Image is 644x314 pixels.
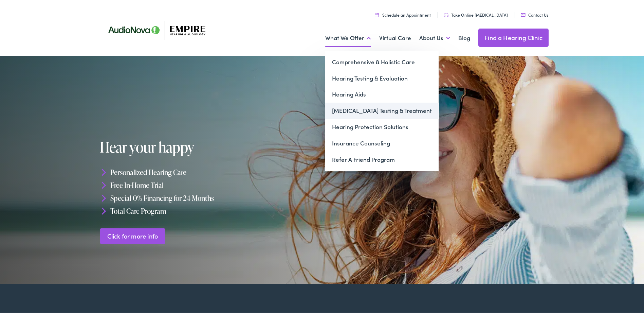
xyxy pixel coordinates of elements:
a: [MEDICAL_DATA] Testing & Treatment [325,101,439,118]
li: Special 0% Financing for 24 Months [100,190,325,203]
h1: Hear your happy [100,138,306,154]
a: Find a Hearing Clinic [478,27,549,46]
li: Personalized Hearing Care [100,164,325,177]
a: Take Online [MEDICAL_DATA] [444,11,508,16]
a: Contact Us [521,11,548,16]
a: Click for more info [100,227,165,243]
li: Free In-Home Trial [100,177,325,190]
a: What We Offer [325,24,371,49]
a: Hearing Aids [325,85,439,101]
a: Hearing Protection Solutions [325,118,439,134]
a: Insurance Counseling [325,134,439,150]
a: Blog [458,24,470,49]
a: Hearing Testing & Evaluation [325,69,439,85]
a: Schedule an Appointment [375,11,431,16]
img: utility icon [444,12,448,16]
a: Comprehensive & Holistic Care [325,53,439,69]
a: Refer A Friend Program [325,150,439,167]
a: About Us [419,24,450,49]
li: Total Care Program [100,203,325,216]
img: utility icon [375,11,379,16]
a: Virtual Care [379,24,411,49]
img: utility icon [521,12,526,15]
